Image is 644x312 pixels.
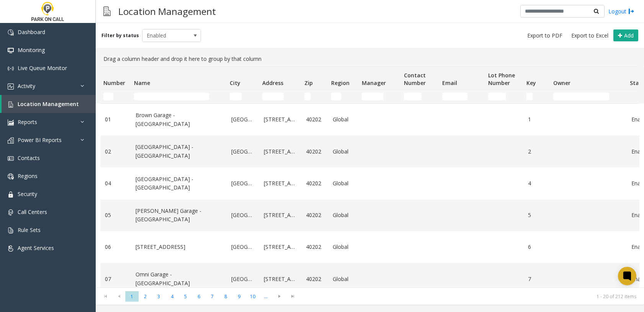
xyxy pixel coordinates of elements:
span: Export to PDF [527,32,562,39]
a: 40202 [306,211,324,219]
a: 05 [105,211,126,219]
input: Region Filter [331,93,341,100]
span: Page 5 [179,291,192,302]
label: Filter by status [101,32,139,39]
span: Power BI Reports [18,136,62,144]
a: [STREET_ADDRESS] [264,275,297,283]
a: 04 [105,179,126,188]
td: Region Filter [328,90,359,103]
span: Number [103,79,125,87]
a: [STREET_ADDRESS] [264,115,297,124]
a: [GEOGRAPHIC_DATA] [231,147,255,156]
span: City [230,79,240,87]
input: Lot Phone Number Filter [488,93,506,100]
input: Owner Filter [553,93,609,100]
span: Page 1 [125,291,139,302]
span: Contacts [18,154,40,162]
span: Page 8 [219,291,232,302]
a: 02 [105,147,126,156]
a: 40202 [306,275,324,283]
span: Security [18,190,37,198]
span: Key [526,79,536,87]
a: [GEOGRAPHIC_DATA] [231,275,255,283]
img: 'icon' [8,101,14,108]
span: Regions [18,172,38,180]
img: 'icon' [8,209,14,216]
span: Region [331,79,350,87]
span: Location Management [18,100,79,108]
img: 'icon' [8,83,14,90]
input: Key Filter [526,93,533,100]
a: Global [333,211,354,219]
span: Page 2 [139,291,152,302]
a: [STREET_ADDRESS] [264,243,297,251]
span: Page 6 [192,291,206,302]
span: Contact Number [404,72,426,87]
img: 'icon' [8,191,14,198]
span: Page 11 [259,291,273,302]
span: Manager [362,79,386,87]
span: Add [624,32,634,39]
img: 'icon' [8,65,14,72]
span: Zip [304,79,313,87]
a: Global [333,147,354,156]
td: Address Filter [259,90,301,103]
a: Omni Garage - [GEOGRAPHIC_DATA] [136,270,222,287]
td: Manager Filter [359,90,401,103]
td: Zip Filter [301,90,328,103]
img: pageIcon [103,2,111,21]
span: Enabled [142,29,189,42]
span: Live Queue Monitor [18,64,67,72]
a: Global [333,275,354,283]
span: Agent Services [18,244,54,252]
span: Dashboard [18,28,45,36]
td: Key Filter [523,90,550,103]
span: Page 3 [152,291,165,302]
a: 40202 [306,147,324,156]
a: 6 [528,243,546,251]
span: Export to Excel [571,32,608,39]
img: 'icon' [8,47,14,54]
a: Logout [608,7,634,15]
a: [GEOGRAPHIC_DATA] - [GEOGRAPHIC_DATA] [136,175,222,192]
span: Page 9 [232,291,246,302]
a: [GEOGRAPHIC_DATA] [231,211,255,219]
span: Owner [553,79,570,87]
a: 4 [528,179,546,188]
span: Page 4 [165,291,179,302]
img: 'icon' [8,119,14,126]
a: [STREET_ADDRESS] [264,147,297,156]
a: Global [333,179,354,188]
a: 06 [105,243,126,251]
img: 'icon' [8,245,14,252]
span: Page 7 [206,291,219,302]
a: 40202 [306,115,324,124]
a: [GEOGRAPHIC_DATA] - [GEOGRAPHIC_DATA] [136,143,222,160]
a: [STREET_ADDRESS] [136,243,222,251]
a: 40202 [306,179,324,188]
a: Brown Garage - [GEOGRAPHIC_DATA] [136,111,222,128]
h3: Location Management [114,2,220,21]
span: Address [262,79,283,87]
img: 'icon' [8,155,14,162]
span: Monitoring [18,46,45,54]
a: Global [333,243,354,251]
td: City Filter [227,90,259,103]
div: Data table [96,66,644,287]
input: Name Filter [134,93,209,100]
span: Reports [18,118,37,126]
a: [GEOGRAPHIC_DATA] [231,179,255,188]
td: Lot Phone Number Filter [485,90,523,103]
a: 2 [528,147,546,156]
span: Rule Sets [18,226,41,234]
td: Email Filter [439,90,485,103]
a: Global [333,115,354,124]
button: Export to Excel [568,30,611,41]
span: Page 10 [246,291,259,302]
a: 40202 [306,243,324,251]
span: Email [442,79,457,87]
img: 'icon' [8,29,14,36]
kendo-pager-info: 1 - 20 of 212 items [304,293,636,300]
a: [GEOGRAPHIC_DATA] [231,243,255,251]
span: Activity [18,82,35,90]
